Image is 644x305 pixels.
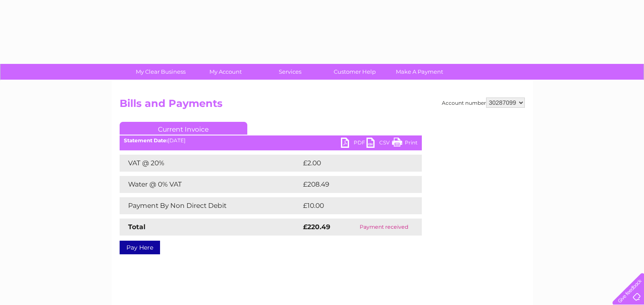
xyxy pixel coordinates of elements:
[120,138,422,144] div: [DATE]
[120,98,525,114] h2: Bills and Payments
[120,122,247,135] a: Current Invoice
[120,176,301,193] td: Water @ 0% VAT
[301,197,404,214] td: £10.00
[384,64,455,80] a: Make A Payment
[255,64,325,80] a: Services
[301,155,402,172] td: £2.00
[320,64,390,80] a: Customer Help
[120,155,301,172] td: VAT @ 20%
[303,223,330,231] strong: £220.49
[341,138,366,150] a: PDF
[126,64,196,80] a: My Clear Business
[124,137,168,144] b: Statement Date:
[392,138,418,150] a: Print
[346,219,422,236] td: Payment received
[366,138,392,150] a: CSV
[128,223,146,231] strong: Total
[442,98,525,108] div: Account number
[120,241,160,254] a: Pay Here
[301,176,407,193] td: £208.49
[190,64,260,80] a: My Account
[120,197,301,214] td: Payment By Non Direct Debit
